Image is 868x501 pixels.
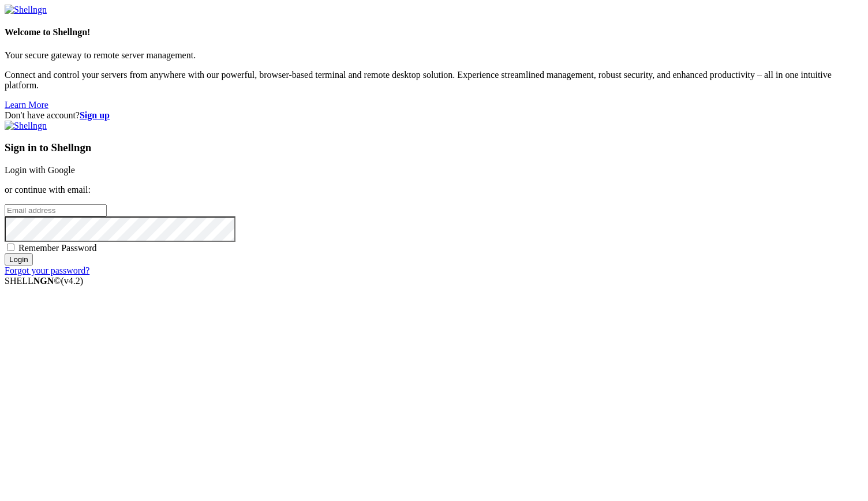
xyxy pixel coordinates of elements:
span: Remember Password [18,243,97,253]
img: Shellngn [5,5,47,15]
a: Sign up [80,110,110,120]
div: Don't have account? [5,110,863,121]
span: 4.2.0 [61,276,84,286]
h3: Sign in to Shellngn [5,141,863,154]
input: Email address [5,204,107,216]
b: NGN [33,276,54,286]
a: Learn More [5,100,48,110]
span: SHELL © [5,276,83,286]
input: Login [5,253,33,266]
a: Forgot your password? [5,266,89,275]
p: Your secure gateway to remote server management. [5,50,863,61]
h4: Welcome to Shellngn! [5,27,863,38]
img: Shellngn [5,121,47,131]
a: Login with Google [5,165,75,175]
input: Remember Password [7,244,14,251]
p: or continue with email: [5,185,863,195]
p: Connect and control your servers from anywhere with our powerful, browser-based terminal and remo... [5,70,863,91]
